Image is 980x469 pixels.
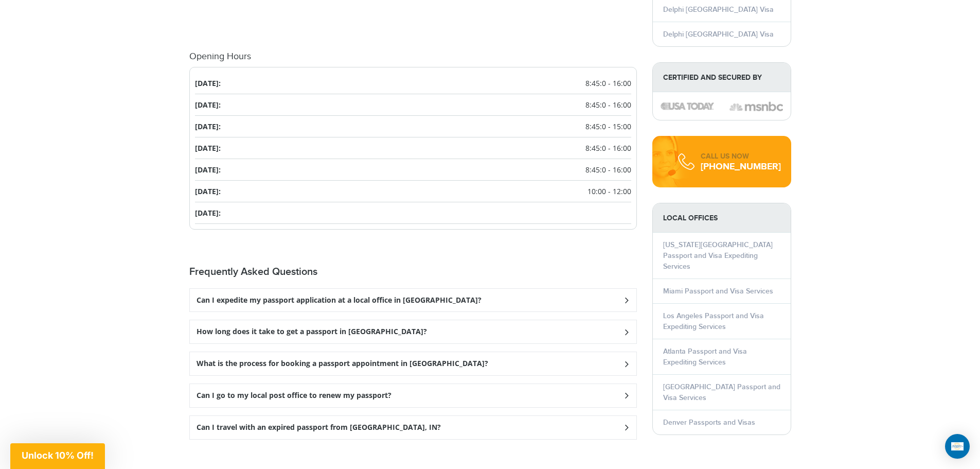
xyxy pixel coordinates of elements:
h3: Can I expedite my passport application at a local office in [GEOGRAPHIC_DATA]? [197,296,482,305]
a: [GEOGRAPHIC_DATA] Passport and Visa Services [663,383,780,402]
li: [DATE]: [195,94,631,116]
strong: LOCAL OFFICES [653,203,791,233]
div: CALL US NOW [701,151,781,162]
img: image description [661,102,714,110]
li: [DATE]: [195,137,631,159]
div: [PHONE_NUMBER] [701,162,781,172]
h3: Can I go to my local post office to renew my passport? [197,391,391,400]
a: Delphi [GEOGRAPHIC_DATA] Visa [663,30,774,39]
a: Miami Passport and Visa Services [663,287,773,296]
a: [US_STATE][GEOGRAPHIC_DATA] Passport and Visa Expediting Services [663,240,773,271]
li: [DATE]: [195,159,631,181]
div: Unlock 10% Off! [10,443,105,469]
span: 8:45:0 - 16:00 [585,99,631,110]
h4: Opening Hours [189,51,637,62]
strong: Certified and Secured by [653,63,791,92]
span: 8:45:0 - 16:00 [585,143,631,153]
h3: What is the process for booking a passport appointment in [GEOGRAPHIC_DATA]? [197,359,488,368]
span: 8:45:0 - 16:00 [585,164,631,175]
img: image description [729,100,783,113]
h3: Can I travel with an expired passport from [GEOGRAPHIC_DATA], IN? [197,423,441,432]
li: [DATE]: [195,116,631,137]
span: Unlock 10% Off! [22,450,94,461]
h2: Frequently Asked Questions [189,266,637,278]
div: Open Intercom Messenger [945,434,970,459]
span: 10:00 - 12:00 [587,186,631,197]
li: [DATE]: [195,181,631,202]
a: Delphi [GEOGRAPHIC_DATA] Visa [663,5,774,14]
li: [DATE]: [195,73,631,94]
span: 8:45:0 - 16:00 [585,78,631,89]
a: Los Angeles Passport and Visa Expediting Services [663,311,764,331]
span: 8:45:0 - 15:00 [585,121,631,132]
a: Denver Passports and Visas [663,418,755,427]
li: [DATE]: [195,202,631,224]
a: Atlanta Passport and Visa Expediting Services [663,347,747,367]
h3: How long does it take to get a passport in [GEOGRAPHIC_DATA]? [197,327,427,336]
